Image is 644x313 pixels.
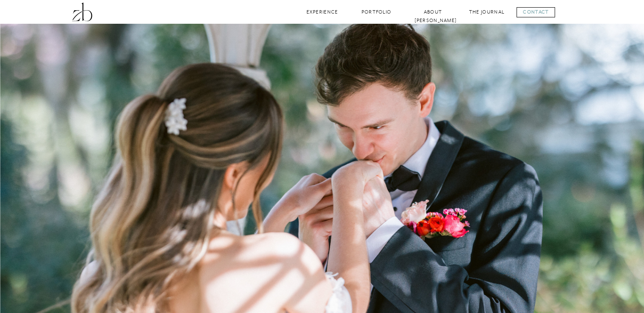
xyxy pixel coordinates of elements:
a: The Journal [469,8,505,16]
a: About [PERSON_NAME] [415,8,452,16]
a: Portfolio [359,8,394,16]
a: Experience [305,8,340,16]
